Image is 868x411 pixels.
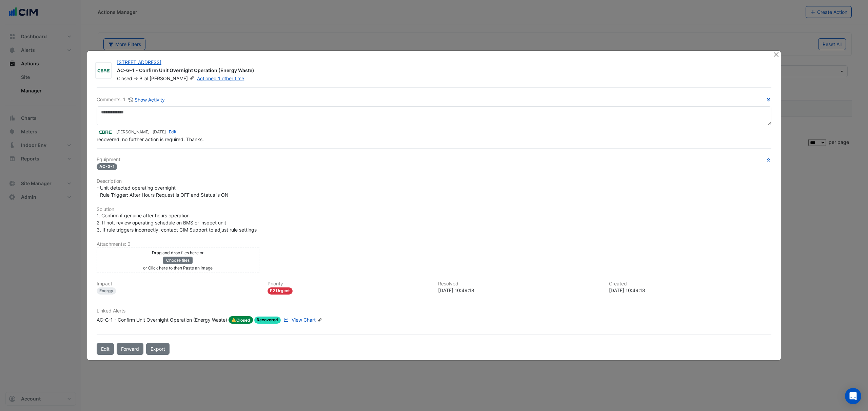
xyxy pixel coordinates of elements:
[292,317,316,323] span: View Chart
[169,129,176,134] a: Edit
[97,281,259,287] h6: Impact
[150,75,196,82] span: [PERSON_NAME]
[268,281,430,287] h6: Priority
[96,67,111,74] img: CBRE Charter Hall
[438,287,601,294] div: [DATE] 10:49:18
[317,318,322,323] fa-icon: Edit Linked Alerts
[97,157,771,163] h6: Equipment
[97,136,204,142] span: recovered, no further action is required. Thanks.
[282,316,315,324] a: View Chart
[163,257,193,264] button: Choose files
[609,281,772,287] h6: Created
[134,75,138,81] span: ->
[845,388,861,404] div: Open Intercom Messenger
[609,287,772,294] div: [DATE] 10:49:18
[153,129,166,134] span: 2025-07-24 10:49:18
[139,75,148,81] span: Bilal
[438,281,601,287] h6: Resolved
[117,67,765,75] div: AC-G-1 - Confirm Unit Overnight Operation (Energy Waste)
[117,75,132,81] span: Closed
[97,213,257,233] span: 1. Confirm if genuine after hours operation 2. If not, review operating schedule on BMS or inspec...
[197,75,244,81] a: Actioned 1 other time
[97,343,114,355] button: Edit
[117,343,143,355] button: Forward
[143,265,213,271] small: or Click here to then Paste an image
[97,96,165,104] div: Comments: 1
[97,128,114,136] img: CBRE Charter Hall
[229,316,253,324] span: Closed
[116,129,176,135] small: [PERSON_NAME] - -
[97,163,117,170] span: AC-G-1
[128,96,165,104] button: Show Activity
[97,308,771,314] h6: Linked Alerts
[97,207,771,212] h6: Solution
[254,317,281,324] span: Recovered
[146,343,170,355] a: Export
[152,250,204,255] small: Drag and drop files here or
[97,241,771,247] h6: Attachments: 0
[772,51,780,58] button: Close
[97,185,229,198] span: - Unit detected operating overnight - Rule Trigger: After Hours Request is OFF and Status is ON
[97,178,771,184] h6: Description
[117,59,161,65] a: [STREET_ADDRESS]
[97,287,116,295] div: Energy
[268,287,293,295] div: P2 Urgent
[97,316,227,324] div: AC-G-1 - Confirm Unit Overnight Operation (Energy Waste)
